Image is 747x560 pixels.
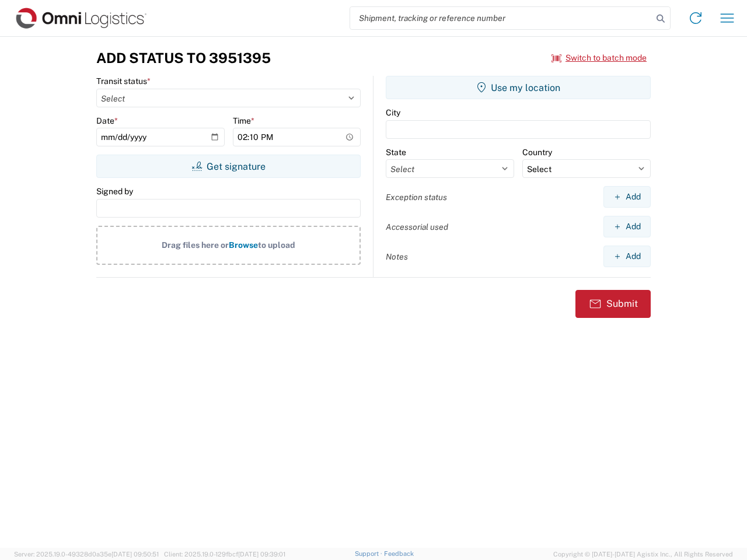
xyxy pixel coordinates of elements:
[258,240,295,250] span: to upload
[96,186,133,197] label: Signed by
[603,186,651,208] button: Add
[575,290,651,318] button: Submit
[386,222,448,232] label: Accessorial used
[384,550,414,557] a: Feedback
[164,551,285,558] span: Client: 2025.19.0-129fbcf
[386,107,400,118] label: City
[233,116,254,126] label: Time
[522,147,552,157] label: Country
[386,192,447,202] label: Exception status
[603,246,651,267] button: Add
[238,551,285,558] span: [DATE] 09:39:01
[386,147,406,157] label: State
[350,7,652,29] input: Shipment, tracking or reference number
[96,155,361,178] button: Get signature
[96,76,151,86] label: Transit status
[386,76,651,99] button: Use my location
[96,50,271,66] h3: Add Status to 3951395
[603,216,651,237] button: Add
[551,48,647,68] button: Switch to batch mode
[96,116,118,126] label: Date
[355,550,384,557] a: Support
[14,551,159,558] span: Server: 2025.19.0-49328d0a35e
[553,549,733,559] span: Copyright © [DATE]-[DATE] Agistix Inc., All Rights Reserved
[229,240,258,250] span: Browse
[162,240,229,250] span: Drag files here or
[386,251,408,262] label: Notes
[111,551,159,558] span: [DATE] 09:50:51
